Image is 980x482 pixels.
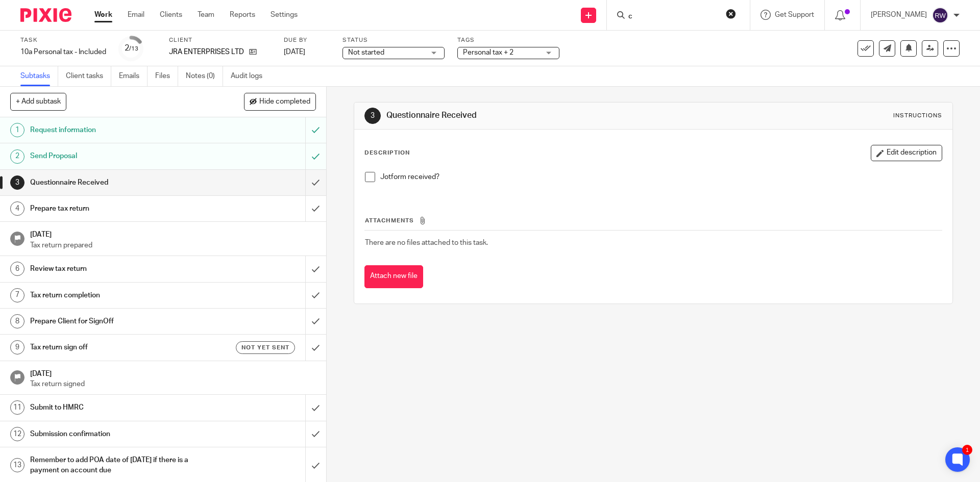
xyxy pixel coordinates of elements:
div: 10a Personal tax - Included [20,47,106,57]
h1: Tax return sign off [30,340,207,355]
p: JRA ENTERPRISES LTD [169,47,244,57]
label: Due by [284,36,330,44]
a: Settings [271,10,298,20]
span: [DATE] [284,48,305,56]
div: 6 [10,262,24,276]
a: Client tasks [66,66,111,86]
span: Not started [348,49,384,56]
h1: Review tax return [30,261,207,276]
h1: [DATE] [30,366,316,379]
button: Edit description [871,145,942,161]
div: 8 [10,314,24,328]
button: Hide completed [244,93,316,110]
h1: Send Proposal [30,148,207,164]
div: 7 [10,288,24,302]
a: Team [198,10,214,20]
div: 4 [10,201,24,216]
div: 2 [10,149,24,164]
h1: Remember to add POA date of [DATE] if there is a payment on account due [30,452,207,478]
button: Clear [726,9,736,19]
h1: Request information [30,122,207,138]
p: Tax return signed [30,379,316,389]
div: 1 [962,445,972,455]
label: Tags [457,36,559,44]
span: Get Support [775,11,814,18]
div: 2 [125,42,138,54]
input: Search [627,12,719,21]
div: 11 [10,400,24,415]
small: /13 [129,46,138,52]
a: Audit logs [231,66,270,86]
a: Emails [119,66,148,86]
h1: Submit to HMRC [30,400,207,415]
span: There are no files attached to this task. [365,239,488,246]
div: 12 [10,427,24,441]
p: Jotform received? [380,172,941,182]
a: Clients [160,10,182,20]
h1: Prepare tax return [30,201,207,216]
a: Work [94,10,112,20]
h1: Submission confirmation [30,426,207,442]
a: Email [128,10,144,20]
div: 3 [364,108,381,124]
div: 9 [10,340,24,354]
p: [PERSON_NAME] [871,10,927,20]
p: Description [364,149,410,157]
span: Hide completed [259,98,310,106]
h1: [DATE] [30,227,316,240]
span: Not yet sent [241,343,289,352]
span: Attachments [365,218,414,223]
div: Instructions [893,112,942,120]
div: 3 [10,175,24,190]
img: Pixie [20,8,71,22]
p: Tax return prepared [30,240,316,250]
a: Files [155,66,178,86]
h1: Questionnaire Received [30,175,207,190]
img: svg%3E [932,7,948,23]
a: Reports [230,10,255,20]
h1: Questionnaire Received [386,110,675,121]
h1: Tax return completion [30,288,207,303]
a: Notes (0) [186,66,223,86]
div: 1 [10,123,24,137]
a: Subtasks [20,66,58,86]
label: Status [342,36,445,44]
button: + Add subtask [10,93,66,110]
h1: Prepare Client for SignOff [30,314,207,329]
span: Personal tax + 2 [463,49,513,56]
div: 13 [10,458,24,472]
button: Attach new file [364,265,423,288]
label: Task [20,36,106,44]
label: Client [169,36,271,44]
